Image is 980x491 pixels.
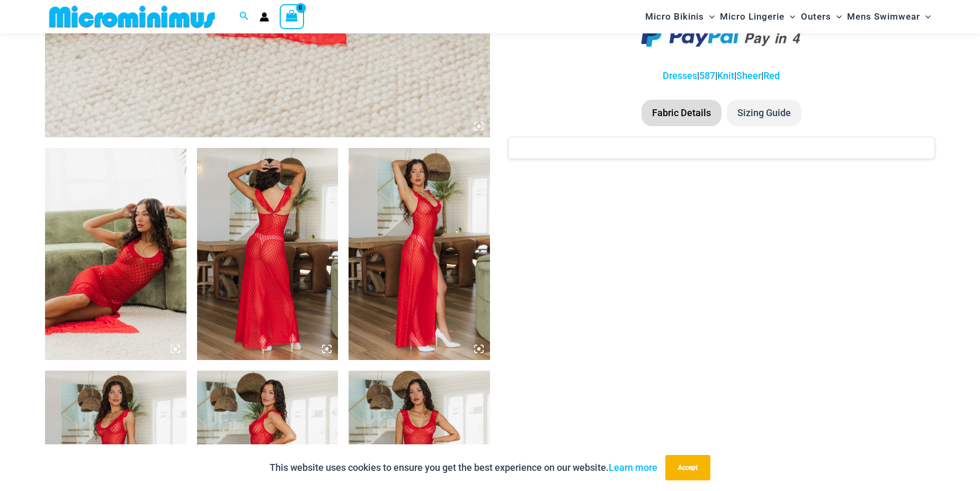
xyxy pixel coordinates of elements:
a: Dresses [663,70,697,81]
img: Sometimes Red 587 Dress [197,148,338,360]
button: Accept [665,455,710,480]
a: Learn more [609,462,657,473]
a: OutersMenu ToggleMenu Toggle [798,3,844,30]
a: Red [763,70,780,81]
a: Micro BikinisMenu ToggleMenu Toggle [643,3,717,30]
img: Sometimes Red 587 Dress [349,148,490,360]
li: Fabric Details [642,100,721,126]
nav: Site Navigation [641,2,935,32]
img: Sometimes Red 587 Dress [45,148,186,360]
p: | | | | [508,68,935,84]
span: Menu Toggle [920,3,931,30]
a: Sheer [736,70,761,81]
a: 587 [699,70,715,81]
a: View Shopping Cart, empty [280,4,304,29]
span: Menu Toggle [785,3,795,30]
span: Mens Swimwear [847,3,920,30]
span: Micro Lingerie [720,3,785,30]
img: MM SHOP LOGO FLAT [45,5,219,29]
a: Micro LingerieMenu ToggleMenu Toggle [717,3,798,30]
li: Sizing Guide [727,100,801,126]
a: Account icon link [260,12,269,22]
span: Menu Toggle [704,3,715,30]
span: Micro Bikinis [645,3,704,30]
span: Outers [801,3,831,30]
a: Knit [717,70,734,81]
span: Menu Toggle [831,3,842,30]
a: Mens SwimwearMenu ToggleMenu Toggle [844,3,933,30]
a: Search icon link [239,10,249,23]
p: This website uses cookies to ensure you get the best experience on our website. [270,460,657,476]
